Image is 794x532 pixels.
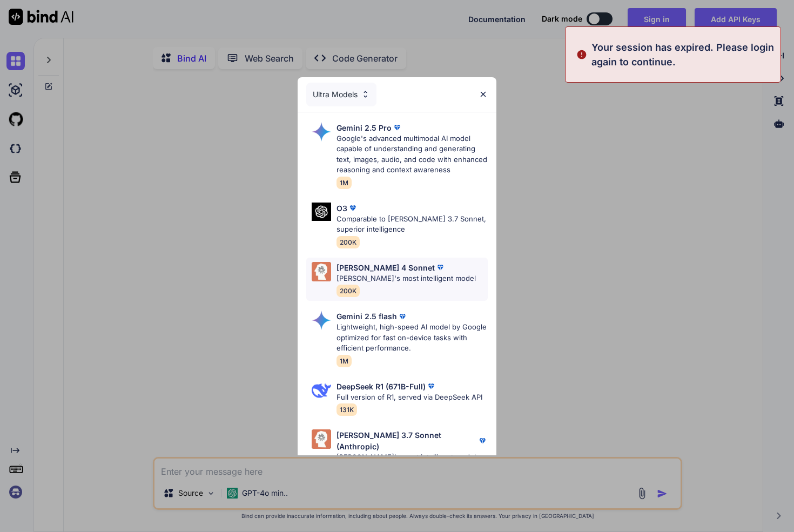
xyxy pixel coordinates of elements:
p: [PERSON_NAME]'s most intelligent model [337,452,488,463]
img: premium [477,435,488,446]
img: alert [576,40,587,69]
div: Ultra Models [306,83,376,106]
span: 200K [337,236,360,248]
p: DeepSeek R1 (671B-Full) [337,381,426,392]
p: [PERSON_NAME]'s most intelligent model [337,273,476,284]
p: Gemini 2.5 flash [337,311,397,322]
span: 131K [337,403,357,416]
img: premium [435,262,446,273]
span: 200K [337,285,360,297]
img: Pick Models [361,90,370,99]
p: Lightweight, high-speed AI model by Google optimized for fast on-device tasks with efficient perf... [337,322,488,354]
img: premium [392,122,402,133]
img: Pick Models [312,381,331,400]
p: [PERSON_NAME] 3.7 Sonnet (Anthropic) [337,429,477,452]
img: Pick Models [312,311,331,330]
p: [PERSON_NAME] 4 Sonnet [337,262,435,273]
p: Comparable to [PERSON_NAME] 3.7 Sonnet, superior intelligence [337,214,488,235]
p: Google's advanced multimodal AI model capable of understanding and generating text, images, audio... [337,133,488,176]
span: 1M [337,177,352,189]
img: Pick Models [312,429,331,449]
p: Gemini 2.5 Pro [337,122,392,133]
p: Full version of R1, served via DeepSeek API [337,392,482,403]
img: Pick Models [312,203,331,221]
img: premium [397,311,408,322]
p: Your session has expired. Please login again to continue. [591,40,774,69]
span: 1M [337,355,352,367]
img: Pick Models [312,262,331,281]
img: close [479,90,488,99]
img: Pick Models [312,122,331,142]
img: premium [426,381,436,392]
p: O3 [337,203,347,214]
img: premium [347,203,358,213]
